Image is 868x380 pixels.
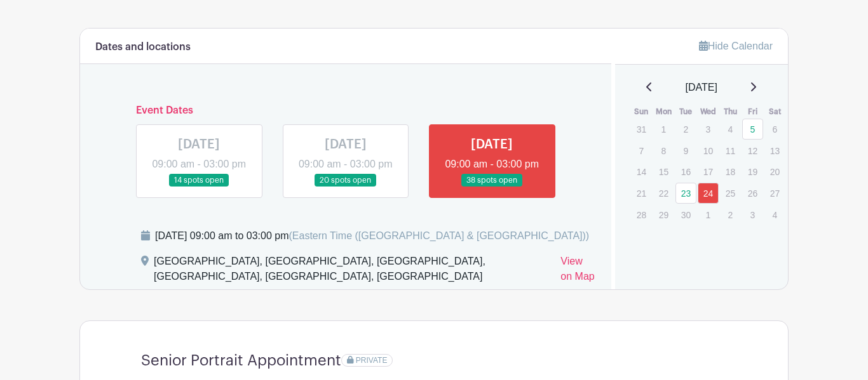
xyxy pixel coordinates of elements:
[698,183,719,204] a: 24
[719,105,742,118] th: Thu
[141,351,341,370] h4: Senior Portrait Appointment
[631,183,652,203] p: 21
[653,105,675,118] th: Mon
[630,105,653,118] th: Sun
[675,162,696,181] p: 16
[742,162,763,181] p: 19
[742,105,764,118] th: Fri
[699,41,773,51] a: Hide Calendar
[698,162,719,181] p: 17
[631,162,652,181] p: 14
[155,228,589,244] div: [DATE] 09:00 am to 03:00 pm
[675,183,696,204] a: 23
[95,41,191,53] h6: Dates and locations
[720,162,741,181] p: 18
[653,183,674,203] p: 22
[675,105,697,118] th: Tue
[653,162,674,181] p: 15
[631,205,652,225] p: 28
[154,254,550,289] div: [GEOGRAPHIC_DATA], [GEOGRAPHIC_DATA], [GEOGRAPHIC_DATA], [GEOGRAPHIC_DATA], [GEOGRAPHIC_DATA], [G...
[720,141,741,161] p: 11
[698,205,719,225] p: 1
[631,141,652,161] p: 7
[675,205,696,225] p: 30
[742,205,763,225] p: 3
[698,119,719,139] p: 3
[742,141,763,161] p: 12
[720,183,741,203] p: 25
[764,105,786,118] th: Sat
[764,119,785,139] p: 6
[698,141,719,161] p: 10
[653,119,674,139] p: 1
[720,205,741,225] p: 2
[675,141,696,161] p: 9
[697,105,719,118] th: Wed
[720,119,741,139] p: 4
[742,183,763,203] p: 26
[686,80,717,95] span: [DATE]
[764,141,785,161] p: 13
[560,254,595,289] a: View on Map
[126,105,566,117] h6: Event Dates
[653,205,674,225] p: 29
[356,356,388,365] span: PRIVATE
[742,119,763,140] a: 5
[288,230,589,241] span: (Eastern Time ([GEOGRAPHIC_DATA] & [GEOGRAPHIC_DATA]))
[764,183,785,203] p: 27
[653,141,674,161] p: 8
[631,119,652,139] p: 31
[764,162,785,181] p: 20
[764,205,785,225] p: 4
[675,119,696,139] p: 2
